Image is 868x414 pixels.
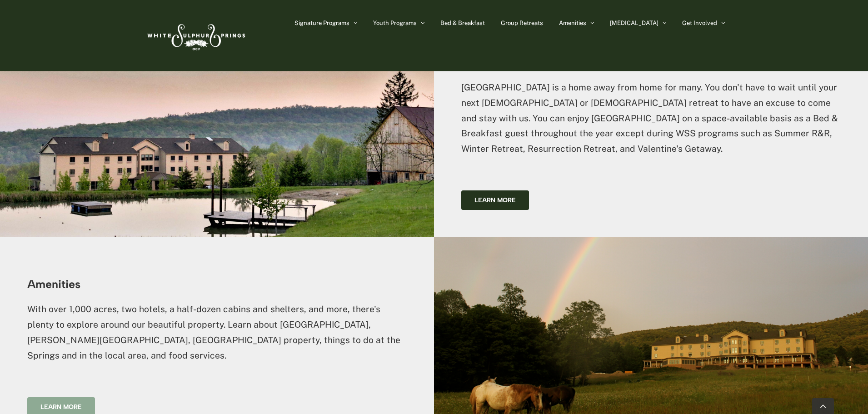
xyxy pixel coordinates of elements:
span: Group Retreats [501,20,543,26]
img: White Sulphur Springs Logo [143,14,248,57]
span: Amenities [559,20,586,26]
span: Learn more [474,196,516,204]
p: [GEOGRAPHIC_DATA] is a home away from home for many. You don't have to wait until your next [DEMO... [461,80,841,157]
a: Learn more [461,190,529,210]
p: With over 1,000 acres, two hotels, a half-dozen cabins and shelters, and more, there's plenty to ... [27,302,407,363]
span: Youth Programs [373,20,417,26]
h3: Amenities [27,278,407,290]
span: [MEDICAL_DATA] [610,20,658,26]
span: Signature Programs [294,20,349,26]
span: Get Involved [682,20,717,26]
span: Bed & Breakfast [440,20,485,26]
span: Learn more [40,403,82,411]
